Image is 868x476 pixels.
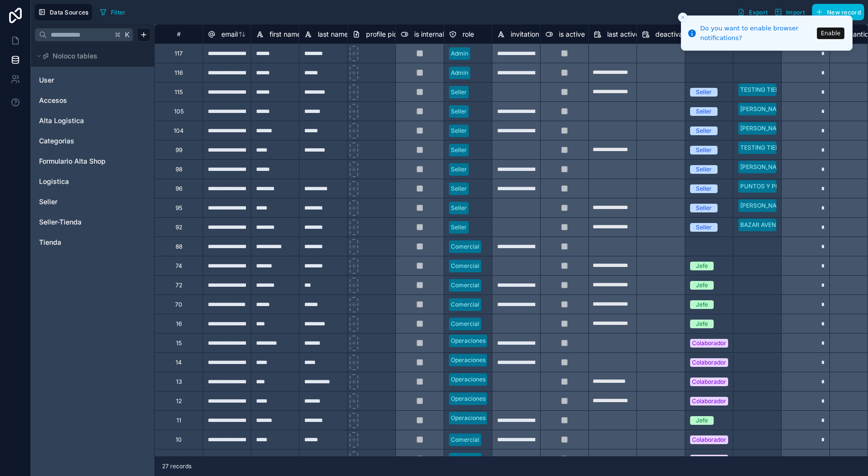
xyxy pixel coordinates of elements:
[451,69,468,77] div: Admin
[50,9,89,16] span: Data Sources
[175,301,182,308] div: 70
[462,29,474,39] span: role
[817,28,844,39] button: Enable
[451,126,467,135] div: Seller
[696,281,708,290] div: Jefe
[451,107,467,116] div: Seller
[696,184,712,193] div: Seller
[176,204,182,212] div: 95
[740,163,835,171] div: [PERSON_NAME] [PERSON_NAME]
[451,394,486,403] div: Operaciones
[692,397,726,406] div: Colaborador
[696,146,712,154] div: Seller
[451,165,467,174] div: Seller
[734,4,771,20] button: Export
[692,358,726,367] div: Colaborador
[111,9,126,16] span: Filter
[696,320,708,328] div: Jefe
[176,146,182,154] div: 99
[740,124,798,133] div: [PERSON_NAME] S.A
[451,356,486,364] div: Operaciones
[39,75,54,85] span: User
[176,339,182,347] div: 15
[39,238,61,247] span: Tienda
[366,29,410,39] span: profile picture
[451,262,479,270] div: Comercial
[696,416,708,425] div: Jefe
[39,238,144,247] a: Tienda
[39,116,84,126] span: Alta Logistica
[176,281,182,289] div: 72
[740,221,795,229] div: BAZAR AVENIDA SA
[451,146,467,154] div: Seller
[39,156,106,166] span: Formulario Alta Shop
[176,359,182,366] div: 14
[35,174,150,189] div: Logistica
[451,414,486,422] div: Operaciones
[35,113,150,128] div: Alta Logistica
[451,300,479,309] div: Comercial
[692,455,726,463] div: Colaborador
[39,136,74,146] span: Categorias
[176,185,182,193] div: 96
[696,165,712,174] div: Seller
[451,204,467,212] div: Seller
[692,378,726,386] div: Colaborador
[175,50,183,57] div: 117
[451,336,486,345] div: Operaciones
[96,5,129,19] button: Filter
[177,455,180,463] div: 9
[221,29,238,39] span: email
[451,455,479,463] div: Comercial
[451,184,467,193] div: Seller
[451,49,468,58] div: Admin
[176,436,182,444] div: 10
[39,156,144,166] a: Formulario Alta Shop
[35,235,150,250] div: Tienda
[451,88,467,97] div: Seller
[696,223,712,232] div: Seller
[451,320,479,328] div: Comercial
[39,96,67,105] span: Accesos
[176,166,182,173] div: 98
[35,154,150,169] div: Formulario Alta Shop
[176,224,182,231] div: 92
[53,51,97,61] span: Noloco tables
[35,72,150,88] div: User
[35,214,150,230] div: Seller-Tienda
[35,93,150,108] div: Accesos
[451,281,479,290] div: Comercial
[692,339,726,348] div: Colaborador
[176,320,182,328] div: 16
[655,29,702,39] span: deactivated at
[175,88,183,96] div: 115
[692,435,726,444] div: Colaborador
[39,177,144,186] a: Logistica
[39,96,144,105] a: Accesos
[39,177,69,186] span: Logistica
[740,143,831,152] div: TESTING TIENDAS DUPLICADAS
[176,397,182,405] div: 12
[696,204,712,212] div: Seller
[607,29,648,39] span: last active at
[174,108,184,115] div: 105
[700,24,814,42] div: Do you want to enable browser notifications?
[39,217,144,227] a: Seller-Tienda
[39,197,144,207] a: Seller
[771,4,808,20] button: Import
[35,133,150,149] div: Categorias
[270,29,301,39] span: first name
[176,378,182,386] div: 13
[451,375,486,384] div: Operaciones
[39,75,144,85] a: User
[39,217,81,227] span: Seller-Tienda
[808,4,864,20] a: New record
[414,29,444,39] span: is internal
[511,29,559,39] span: invitation token
[124,31,131,38] span: K
[176,417,181,424] div: 11
[162,462,191,470] span: 27 records
[678,13,688,22] button: Close toast
[39,136,144,146] a: Categorias
[39,197,57,207] span: Seller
